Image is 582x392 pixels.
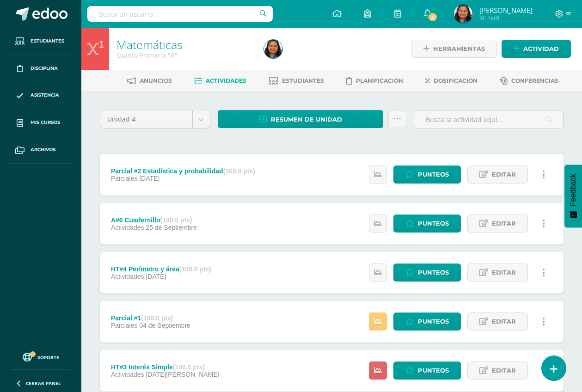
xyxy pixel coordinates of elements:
a: Asistencia [7,82,74,110]
span: Feedback [569,174,577,206]
span: Editar [492,313,516,330]
span: Archivos [31,146,55,153]
span: Anuncios [140,77,172,84]
span: Editar [492,166,516,183]
span: Estudiantes [282,77,324,84]
a: Dosificación [425,73,478,88]
a: Estudiantes [7,28,74,55]
div: Quinto Primaria 'A' [116,51,253,60]
span: Herramientas [433,40,485,57]
a: Punteos [393,312,461,331]
span: 3 [428,12,438,22]
span: Soporte [37,354,59,361]
div: Parcial #1 [111,314,190,322]
span: Dosificación [434,77,478,84]
span: Parciales [111,322,138,329]
span: Punteos [418,362,449,379]
a: Soporte [11,350,70,363]
span: [DATE] [139,175,159,182]
a: Actividades [194,73,246,88]
span: Editar [492,264,516,281]
span: Actividades [111,371,144,378]
img: 95ff7255e5efb9ef498d2607293e1cff.png [454,5,472,23]
a: Punteos [393,263,461,282]
span: Parciales [111,175,138,182]
span: Punteos [418,264,449,281]
a: Disciplina [7,55,74,82]
span: 25 de Septiembre [146,224,197,231]
span: Mis cursos [31,119,60,126]
span: Editar [492,215,516,232]
strong: (100.0 pts) [179,265,211,273]
span: Mi Perfil [479,14,533,22]
span: Punteos [418,166,449,183]
a: Estudiantes [269,73,324,88]
h1: Matemáticas [116,38,253,51]
span: Estudiantes [31,37,64,45]
span: Unidad 4 [107,110,185,128]
span: Planificación [356,77,403,84]
div: HT#3 Interés Simple [111,363,220,371]
a: Punteos [393,361,461,380]
a: Planificación [346,73,403,88]
a: Actividad [502,40,571,58]
span: Disciplina [31,65,58,72]
span: Punteos [418,313,449,330]
a: Conferencias [500,73,558,88]
a: Punteos [393,214,461,233]
span: [DATE][PERSON_NAME] [146,371,219,378]
a: Unidad 4 [100,110,210,128]
span: [PERSON_NAME] [479,6,533,15]
span: [DATE] [146,273,166,280]
span: Actividades [111,273,144,280]
a: Mis cursos [7,109,74,136]
a: Matemáticas [116,37,183,52]
span: Conferencias [511,77,558,84]
a: Anuncios [127,73,172,88]
a: Punteos [393,165,461,184]
strong: (100.0 pts) [160,216,192,224]
div: HT#4 Perímetro y área [111,265,211,273]
strong: (100.0 pts) [173,363,205,371]
span: Actividades [206,77,246,84]
span: Editar [492,362,516,379]
button: Feedback - Mostrar encuesta [564,165,582,227]
input: Busca un usuario... [87,6,273,22]
a: Archivos [7,136,74,164]
span: Cerrar panel [26,380,61,386]
a: Resumen de unidad [218,110,384,128]
span: 04 de Septiembre [139,322,190,329]
span: Resumen de unidad [271,111,342,128]
span: Asistencia [31,92,59,99]
input: Busca la actividad aquí... [414,110,563,129]
div: Parcial #2 Estadística y probabilidad [111,167,255,175]
span: Actividad [523,40,559,57]
img: 95ff7255e5efb9ef498d2607293e1cff.png [264,40,282,58]
span: Punteos [418,215,449,232]
strong: (100.0 pts) [223,167,255,175]
a: Herramientas [411,40,497,58]
div: A#6 Cuadernillo [111,216,197,224]
strong: (100.0 pts) [141,314,173,322]
span: Actividades [111,224,144,231]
